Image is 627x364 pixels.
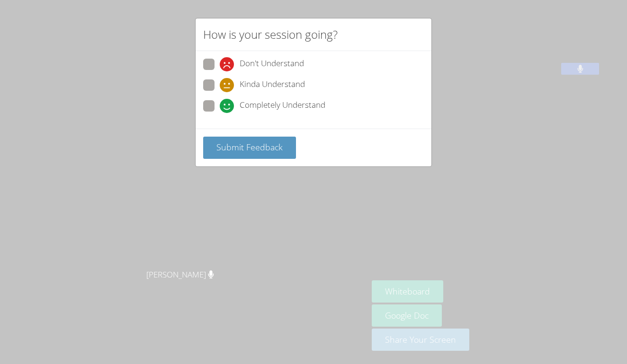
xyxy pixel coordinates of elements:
[240,78,305,92] span: Kinda Understand
[203,137,296,159] button: Submit Feedback
[203,26,338,43] h2: How is your session going?
[240,99,325,113] span: Completely Understand
[216,141,283,153] span: Submit Feedback
[240,57,304,71] span: Don't Understand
